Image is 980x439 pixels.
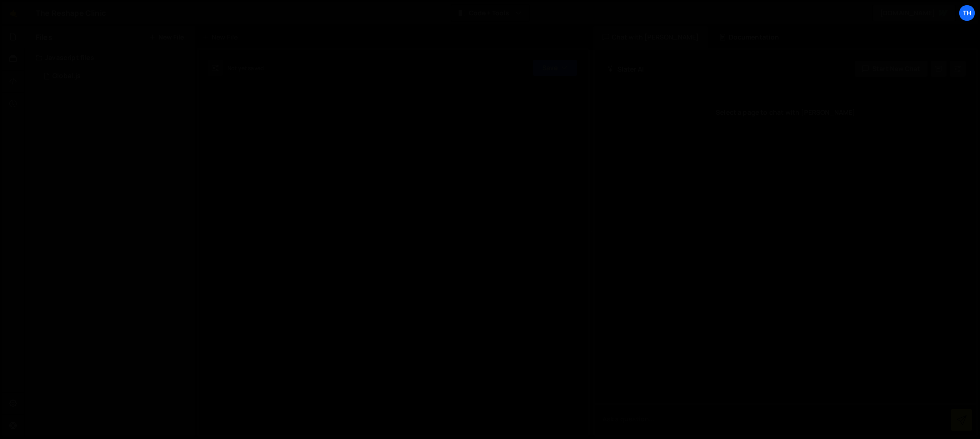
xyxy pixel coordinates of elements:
[36,32,52,42] h2: Files
[149,33,184,41] button: New File
[202,33,241,42] div: New File
[52,72,81,80] div: Global.js
[36,7,106,19] div: The Reshape Clinic
[959,5,975,21] a: Th
[593,26,708,48] div: Chat with [PERSON_NAME]
[854,60,928,77] button: Start new chat
[25,48,195,67] div: Javascript files
[607,65,644,73] h2: Slater AI
[710,26,788,48] div: Documentation
[532,59,578,76] button: Save
[227,64,264,72] div: Not yet saved
[36,67,195,85] div: 15878/42361.js
[872,5,956,21] a: [DOMAIN_NAME]
[451,5,529,21] button: Code + Tools
[2,2,25,24] a: 🤙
